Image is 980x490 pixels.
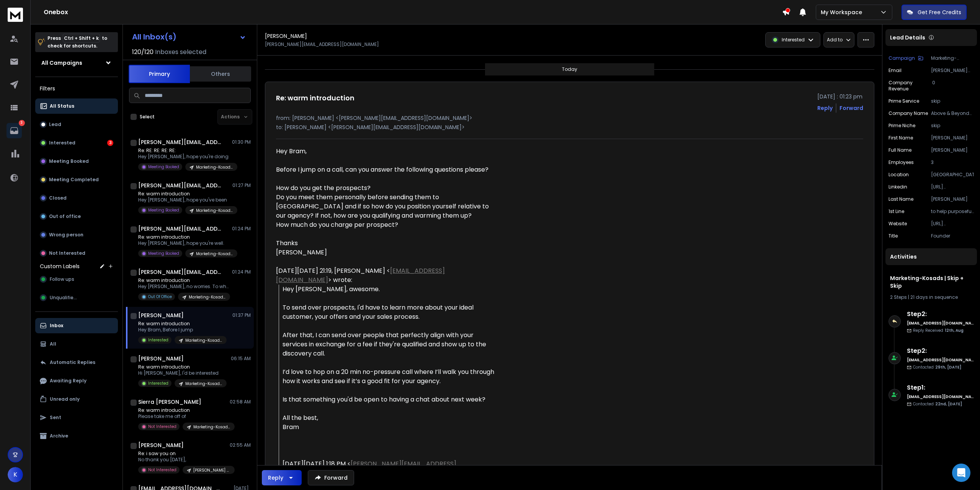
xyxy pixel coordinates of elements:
button: Unqualified? [35,290,118,305]
button: All [35,336,118,352]
div: [DATE][DATE] 1:18 PM < > wrote: [283,459,500,478]
p: Campaign [889,55,915,61]
p: 02:55 AM [230,442,251,448]
p: Re: warm introduction [138,191,230,197]
h3: Filters [35,83,118,94]
p: 0 [932,80,974,92]
button: Unread only [35,392,118,407]
p: [URL][DOMAIN_NAME] [931,184,974,190]
div: Forward [840,104,863,112]
p: No thank you [DATE], [138,457,230,463]
p: My Workspace [821,8,865,16]
p: Meeting Booked [148,164,179,170]
p: 02:58 AM [230,399,251,405]
p: to help purposeful ecommerce brands scale. [931,208,974,215]
h1: [PERSON_NAME][EMAIL_ADDRESS][DOMAIN_NAME] [138,182,222,189]
div: Hey [PERSON_NAME], awesome. To send over prospects, I'd have to learn more about your ideal custo... [283,285,500,432]
p: Marketing-Kosads | Service + Niche [185,381,222,387]
li: How much do you charge per prospect? [276,220,500,229]
p: Wrong person [49,232,83,238]
p: Press to check for shortcuts. [47,34,107,50]
h6: [EMAIL_ADDRESS][DOMAIN_NAME] [907,357,974,363]
p: Closed [49,195,67,201]
p: Re: RE: RE: RE: RE: [138,147,230,154]
p: Company Name [889,110,928,116]
a: 3 [7,123,22,138]
button: Closed [35,190,118,206]
button: Forward [308,470,354,485]
span: 12th, Aug [945,328,964,333]
span: 22nd, [DATE] [935,401,962,407]
button: Primary [129,65,190,83]
p: from: [PERSON_NAME] <[PERSON_NAME][EMAIL_ADDRESS][DOMAIN_NAME]> [276,114,863,122]
p: Interested [148,337,168,343]
p: Re: warm introduction [138,364,227,370]
p: Marketing-Kosads | Service + Niche [193,424,230,430]
p: [PERSON_NAME][EMAIL_ADDRESS][DOMAIN_NAME] [265,41,379,48]
p: Marketing-Kosads | Skip + Skip [185,338,222,343]
button: Out of office [35,209,118,224]
h1: [PERSON_NAME] [138,355,184,362]
h1: [PERSON_NAME][EMAIL_ADDRESS][DOMAIN_NAME] [138,225,222,233]
p: Inbox [50,323,63,329]
p: Prime Service [889,98,919,104]
button: Get Free Credits [902,5,967,20]
p: linkedin [889,184,907,190]
p: Email [889,67,902,74]
p: Get Free Credits [918,8,961,16]
h1: Onebox [44,8,782,17]
p: 3 [931,159,974,166]
p: 01:37 PM [232,312,251,318]
p: Hi [PERSON_NAME], I'd be interested [138,370,227,376]
p: [PERSON_NAME] [931,196,974,202]
p: Contacted [913,364,961,370]
span: 2 Steps [890,294,907,300]
span: 29th, [DATE] [935,364,961,370]
button: K [8,467,23,482]
p: 06:15 AM [231,356,251,362]
p: Full Name [889,147,911,153]
button: All Status [35,98,118,114]
p: Contacted [913,401,962,407]
p: Hey Bram, Before I jump [138,327,227,333]
h1: [PERSON_NAME] [138,441,184,449]
h6: Step 2 : [907,310,974,319]
p: 01:24 PM [232,226,251,232]
p: Hey [PERSON_NAME], hope you're doing [138,154,230,160]
button: All Inbox(s) [126,29,252,44]
p: 01:27 PM [232,182,251,188]
p: Prime Niche [889,123,915,129]
button: Reply [262,470,302,485]
p: Interested [49,140,75,146]
p: location [889,172,909,178]
div: [PERSON_NAME] [276,248,500,257]
p: Sent [50,415,61,421]
p: title [889,233,898,239]
button: Awaiting Reply [35,373,118,388]
p: Re: i saw you on [138,451,230,457]
p: to: [PERSON_NAME] <[PERSON_NAME][EMAIL_ADDRESS][DOMAIN_NAME]> [276,123,863,131]
p: Today [562,66,577,72]
p: Out Of Office [148,294,172,300]
p: Re: warm introduction [138,234,230,240]
h6: [EMAIL_ADDRESS][DOMAIN_NAME] [907,320,974,326]
p: Marketing-Kosads | Service + Niche [196,208,233,213]
p: Not Interested [49,250,85,256]
li: Do you meet them personally before sending them to [GEOGRAPHIC_DATA] and if so how do you positio... [276,193,500,220]
div: 3 [107,140,113,146]
button: Reply [817,104,833,112]
a: [EMAIL_ADDRESS][DOMAIN_NAME] [276,266,445,284]
p: Employees [889,159,914,166]
div: Thanks [276,239,500,248]
div: Hey Bram, [276,147,500,257]
button: Automatic Replies [35,355,118,370]
p: Interested [148,380,168,386]
button: Follow ups [35,272,118,287]
button: All Campaigns [35,55,118,70]
button: Interested3 [35,135,118,151]
p: Re: warm introduction [138,321,227,327]
p: [PERSON_NAME][EMAIL_ADDRESS][DOMAIN_NAME] [931,67,974,74]
p: All [50,341,56,347]
h1: All Inbox(s) [132,33,176,41]
p: Add to [827,37,843,43]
